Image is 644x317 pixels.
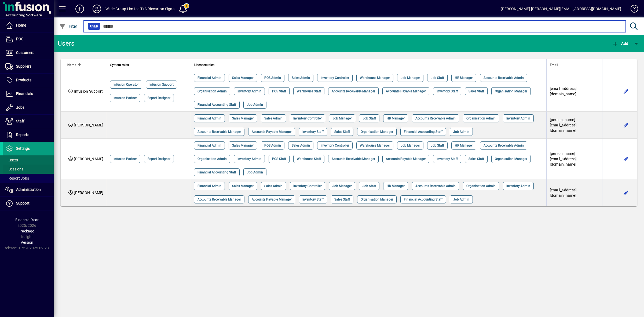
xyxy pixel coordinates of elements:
[386,156,426,162] span: Accounts Payable Manager
[550,151,577,166] span: [PERSON_NAME][EMAIL_ADDRESS][DOMAIN_NAME]
[247,102,263,107] span: Job Admin
[3,60,54,73] a: Suppliers
[197,116,221,121] span: Financial Admin
[360,143,390,148] span: Warehouse Manager
[3,46,54,60] a: Customers
[550,86,577,96] span: [EMAIL_ADDRESS][DOMAIN_NAME]
[16,187,41,192] span: Administration
[455,143,473,148] span: HR Manager
[272,89,286,94] span: POS Staff
[453,129,469,134] span: Job Admin
[149,82,174,87] span: Infusion Support
[16,64,31,68] span: Suppliers
[16,92,33,96] span: Financials
[387,116,405,121] span: HR Manager
[237,156,261,162] span: Inventory Admin
[114,82,139,87] span: Infusion Operator
[21,240,33,245] span: Version
[16,105,24,110] span: Jobs
[455,75,473,81] span: HR Manager
[272,156,286,162] span: POS Staff
[3,32,54,46] a: POS
[20,229,34,233] span: Package
[3,19,54,32] a: Home
[469,156,484,162] span: Sales Staff
[302,129,324,134] span: Inventory Staff
[437,156,458,162] span: Inventory Staff
[622,188,630,197] button: Edit
[16,133,29,137] span: Reports
[484,75,524,81] span: Accounts Receivable Admin
[232,143,254,148] span: Sales Manager
[332,116,352,121] span: Job Manager
[264,143,281,148] span: POS Admin
[197,129,241,134] span: Accounts Receivable Manager
[197,143,221,148] span: Financial Admin
[469,89,484,94] span: Sales Staff
[611,39,630,48] button: Add
[5,167,23,171] span: Sessions
[506,116,530,121] span: Inventory Admin
[361,197,393,202] span: Organisation Manager
[16,119,24,123] span: Staff
[453,197,469,202] span: Job Admin
[550,188,577,198] span: [EMAIL_ADDRESS][DOMAIN_NAME]
[59,24,77,28] span: Filter
[148,156,170,162] span: Report Designer
[197,89,227,94] span: Organisation Admin
[292,143,310,148] span: Sales Admin
[3,74,54,87] a: Products
[3,183,54,196] a: Administration
[363,183,376,189] span: Job Staff
[297,156,321,162] span: Warehouse Staff
[466,116,496,121] span: Organisation Admin
[16,37,23,41] span: POS
[386,89,426,94] span: Accounts Payable Manager
[431,143,444,148] span: Job Staff
[16,23,26,27] span: Home
[74,157,103,161] span: [PERSON_NAME]
[437,89,458,94] span: Inventory Staff
[148,95,170,101] span: Report Designer
[264,116,283,121] span: Sales Admin
[264,75,281,81] span: POS Admin
[321,75,349,81] span: Inventory Controller
[297,89,321,94] span: Warehouse Staff
[484,143,524,148] span: Accounts Receivable Admin
[622,121,630,129] button: Edit
[3,155,54,165] a: Users
[622,155,630,163] button: Edit
[67,62,104,68] div: Name
[197,75,221,81] span: Financial Admin
[3,197,54,210] a: Support
[197,102,236,107] span: Financial Accounting Staff
[58,39,80,48] div: Users
[3,87,54,101] a: Financials
[550,62,558,68] span: Email
[114,95,137,101] span: Infusion Partner
[74,123,103,127] span: [PERSON_NAME]
[3,101,54,114] a: Jobs
[197,170,236,175] span: Financial Accounting Staff
[197,183,221,189] span: Financial Admin
[90,24,98,29] span: User
[387,183,405,189] span: HR Manager
[627,1,637,19] a: Knowledge Base
[622,87,630,96] button: Edit
[293,116,322,121] span: Inventory Controller
[197,156,227,162] span: Organisation Admin
[247,170,263,175] span: Job Admin
[302,197,324,202] span: Inventory Staff
[334,129,350,134] span: Sales Staff
[16,146,30,151] span: Settings
[401,75,420,81] span: Job Manager
[3,174,54,183] a: Report Jobs
[332,156,375,162] span: Accounts Receivable Manager
[252,197,292,202] span: Accounts Payable Manager
[415,116,456,121] span: Accounts Receivable Admin
[67,62,76,68] span: Name
[5,158,18,162] span: Users
[74,89,103,93] span: Infusion Support
[332,183,352,189] span: Job Manager
[3,165,54,174] a: Sessions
